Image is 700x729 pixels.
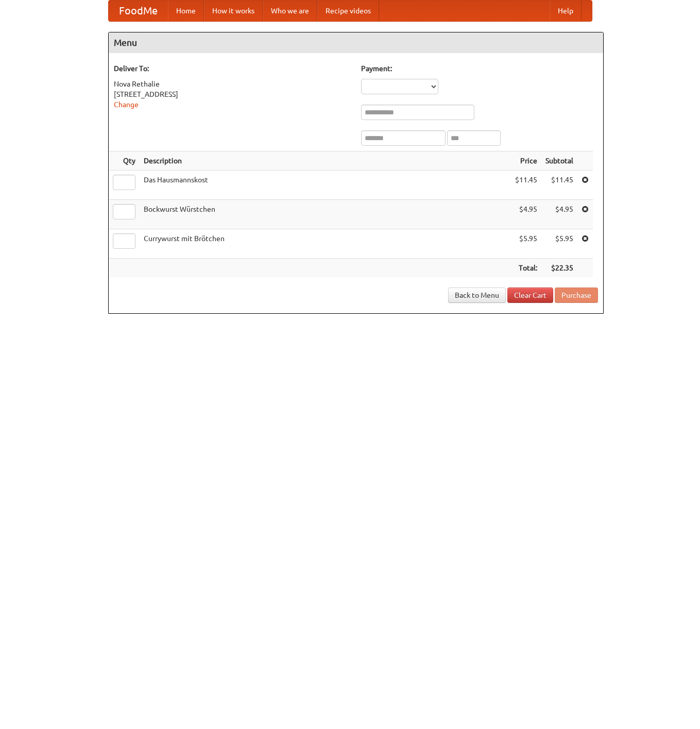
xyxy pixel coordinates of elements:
[511,151,541,171] th: Price
[114,63,351,74] h5: Deliver To:
[555,287,598,303] button: Purchase
[140,151,511,171] th: Description
[317,1,379,21] a: Recipe videos
[511,229,541,259] td: $5.95
[448,287,506,303] a: Back to Menu
[511,200,541,229] td: $4.95
[140,200,511,229] td: Bockwurst Würstchen
[511,171,541,200] td: $11.45
[204,1,263,21] a: How it works
[550,1,582,21] a: Help
[541,171,577,200] td: $11.45
[511,259,541,278] th: Total:
[114,100,139,109] a: Change
[507,287,553,303] a: Clear Cart
[263,1,317,21] a: Who we are
[114,79,351,89] div: Nova Rethalie
[140,171,511,200] td: Das Hausmannskost
[140,229,511,259] td: Currywurst mit Brötchen
[109,1,168,21] a: FoodMe
[541,200,577,229] td: $4.95
[114,89,351,99] div: [STREET_ADDRESS]
[541,151,577,171] th: Subtotal
[109,32,603,53] h4: Menu
[361,63,598,74] h5: Payment:
[109,151,140,171] th: Qty
[541,259,577,278] th: $22.35
[168,1,204,21] a: Home
[541,229,577,259] td: $5.95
